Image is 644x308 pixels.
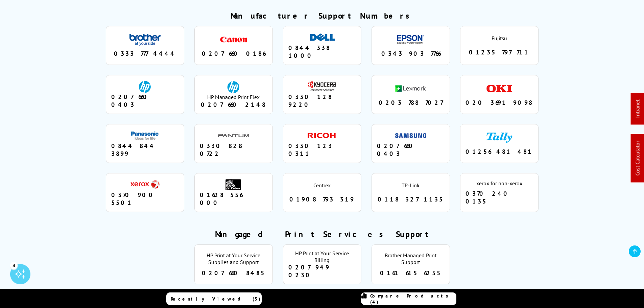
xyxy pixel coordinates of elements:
div: xerox for non-xerox [476,180,522,187]
div: 4 [10,262,18,269]
div: hp [129,80,161,93]
div: Centrex [313,182,331,189]
div: 0844 844 3899 [111,142,179,158]
div: 0161 615 6255 [377,269,445,277]
div: 0370 240 0135 [466,190,533,205]
div: 0207 660 0403 [377,142,445,158]
div: 01235 797 711 [466,48,533,56]
div: 01628 556 000 [200,191,267,207]
div: 0844 338 1000 [288,44,356,60]
div: HP Print at Your Service Supplies and Support [200,252,267,265]
div: tally [484,132,515,144]
span: Compare Products (4) [370,293,456,305]
div: xerox [129,179,161,191]
a: Compare Products (4) [361,292,456,305]
a: Recently Viewed (5) [166,292,262,305]
div: 0330 123 0311 [288,142,356,158]
div: 020 3691 9098 [466,99,533,106]
div: 01256 481 481 [466,148,533,156]
div: 0343 903 7766 [377,50,445,57]
span: Recently Viewed (5) [171,296,261,302]
div: 0333 777 4444 [111,50,179,57]
div: 0370 900 5501 [111,191,179,207]
div: Brother Managed Print Support [377,252,445,265]
div: epson [395,33,426,46]
div: oki [484,82,515,95]
a: Cost Calculator [634,141,641,176]
h2: Mangaged Print Services Support [100,229,544,239]
div: 0207 660 0186 [200,50,267,57]
div: pantum [218,129,249,142]
div: 0207 949 0230 [288,263,356,279]
div: ricoh [307,129,338,142]
div: kyocera [307,80,338,93]
div: 0207 660 2148 [200,101,267,109]
div: 0207 660 0403 [111,93,179,109]
div: 0207 660 8485 [200,269,267,277]
div: lexmark [395,82,426,95]
div: canon [218,33,249,46]
div: samsung [395,129,426,142]
div: 0330 128 9220 [288,93,356,109]
div: panasonic [129,129,161,142]
div: Fujitsu [492,35,507,42]
div: 0118 327 1135 [377,195,445,203]
div: 01908 793 319 [288,195,356,203]
div: 0203 788 7027 [377,99,445,106]
span: HP Managed Print Flex [207,94,260,100]
div: 0330 828 0722 [200,142,267,158]
div: zebra [218,179,249,191]
div: TP-Link [402,182,420,189]
div: dell [307,31,338,44]
h2: Manufacturer Support Numbers [100,10,544,21]
a: Intranet [634,100,641,118]
div: brother [129,33,161,46]
div: HP Print at Your Service Billing [288,250,356,263]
